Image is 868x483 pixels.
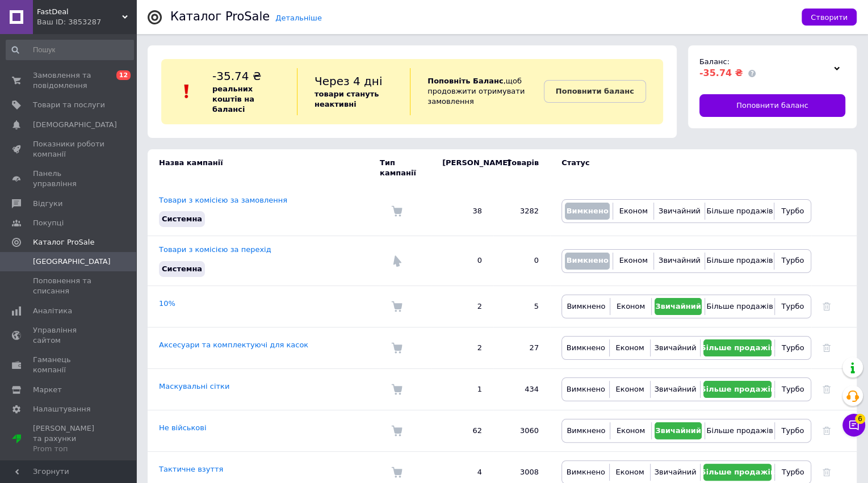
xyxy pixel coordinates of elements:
button: Звичайний [657,203,702,220]
span: Вимкнено [567,426,605,435]
td: Тип кампанії [380,149,431,187]
span: [DEMOGRAPHIC_DATA] [33,120,117,130]
span: Поповнити баланс [736,100,808,111]
a: Товари з комісією за перехід [159,245,271,254]
div: , щоб продовжити отримувати замовлення [410,68,543,115]
td: 0 [493,236,550,285]
b: Поповніть Баланс [427,77,503,85]
span: Звичайний [655,468,697,476]
span: -35.74 ₴ [212,69,261,83]
span: Економ [615,385,644,393]
td: 2 [431,327,493,368]
span: Економ [617,426,645,435]
button: Більше продажів [703,339,771,356]
a: Детальніше [275,14,322,22]
span: [GEOGRAPHIC_DATA] [33,257,111,267]
td: 27 [493,327,550,368]
td: 2 [431,285,493,327]
div: Каталог ProSale [170,11,270,23]
a: Маскувальні сітки [159,382,229,390]
button: Більше продажів [708,298,771,315]
span: Маркет [33,385,62,395]
button: Вимкнено [565,253,610,270]
button: Звичайний [653,381,698,398]
span: Економ [619,256,648,264]
span: [PERSON_NAME] та рахунки [33,423,105,455]
span: Панель управління [33,169,105,189]
a: Видалити [823,343,831,352]
button: Звичайний [655,422,702,439]
span: Звичайний [655,302,701,310]
span: 12 [116,70,131,80]
img: Комісія за перехід [391,255,402,267]
div: Ваш ID: 3853287 [37,17,136,27]
a: Видалити [823,385,831,393]
b: Поповнити баланс [556,87,634,95]
img: Комісія за замовлення [391,301,402,312]
span: Системна [162,264,202,273]
span: Налаштування [33,404,91,414]
td: 5 [493,285,550,327]
button: Вимкнено [565,464,606,481]
span: Звичайний [655,385,697,393]
td: 0 [431,236,493,285]
td: 3282 [493,187,550,236]
button: Вимкнено [565,381,606,398]
td: Статус [550,149,811,187]
button: Економ [616,253,651,270]
button: Чат з покупцем6 [842,414,865,436]
img: Комісія за замовлення [391,467,402,478]
span: Замовлення та повідомлення [33,70,105,91]
span: Вимкнено [567,343,605,352]
a: Поповнити баланс [699,94,845,117]
span: Звичайний [659,256,701,264]
button: Більше продажів [708,203,771,220]
span: Турбо [781,426,804,435]
button: Більше продажів [703,381,771,398]
a: Поповнити баланс [544,80,646,103]
a: Тактичне взуття [159,465,223,473]
button: Турбо [778,381,808,398]
span: Гаманець компанії [33,355,105,375]
b: товари стануть неактивні [315,90,379,108]
button: Більше продажів [703,464,771,481]
span: Покупці [33,218,64,228]
span: Більше продажів [706,207,773,215]
button: Звичайний [653,339,698,356]
a: Видалити [823,426,831,435]
span: Аналітика [33,306,72,316]
button: Звичайний [655,298,702,315]
td: [PERSON_NAME] [431,149,493,187]
span: Звичайний [655,343,697,352]
td: Назва кампанії [148,149,380,187]
button: Звичайний [657,253,702,270]
img: Комісія за замовлення [391,205,402,217]
a: Видалити [823,302,831,310]
span: Звичайний [659,207,701,215]
button: Турбо [778,464,808,481]
button: Турбо [778,339,808,356]
td: 62 [431,410,493,451]
a: Видалити [823,468,831,476]
button: Вимкнено [565,339,606,356]
span: Турбо [781,256,804,264]
img: Комісія за замовлення [391,425,402,436]
b: реальних коштів на балансі [212,85,254,114]
td: 3060 [493,410,550,451]
button: Економ [613,298,648,315]
img: :exclamation: [178,83,195,100]
button: Економ [613,422,648,439]
button: Більше продажів [708,253,771,270]
span: Більше продажів [701,385,775,393]
a: 10% [159,299,175,308]
span: Відгуки [33,199,62,209]
span: Більше продажів [706,256,773,264]
span: Вимкнено [567,385,605,393]
button: Економ [613,339,647,356]
span: -35.74 ₴ [699,68,743,78]
button: Вимкнено [565,203,610,220]
span: Звичайний [655,426,701,435]
span: Поповнення та списання [33,276,105,296]
span: Більше продажів [706,426,773,435]
button: Економ [616,203,651,220]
